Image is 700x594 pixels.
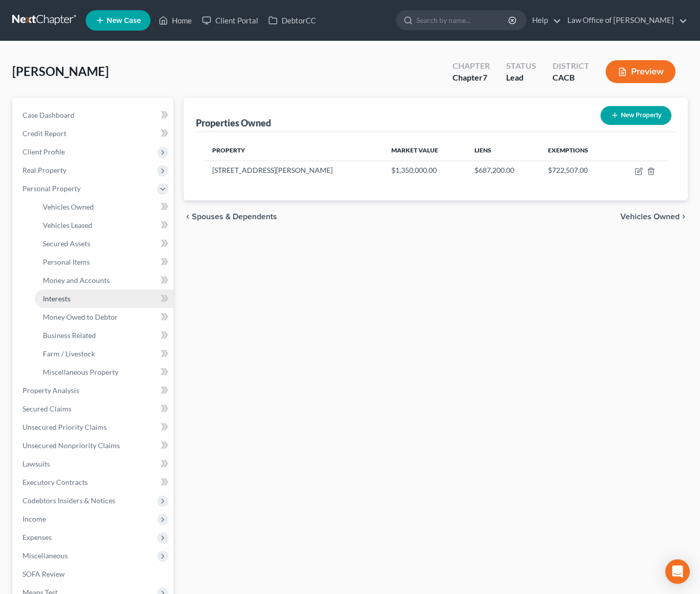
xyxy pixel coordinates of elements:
a: Case Dashboard [14,106,173,124]
a: Miscellaneous Property [35,363,173,381]
a: Help [527,11,561,30]
a: Interests [35,290,173,308]
a: Client Portal [197,11,263,30]
div: Properties Owned [196,117,271,129]
a: Law Office of [PERSON_NAME] [562,11,687,30]
span: Case Dashboard [22,111,74,119]
span: 7 [483,72,487,82]
span: Real Property [22,166,66,174]
div: CACB [553,72,589,84]
button: Preview [606,60,676,83]
a: Secured Claims [14,400,173,418]
i: chevron_left [184,213,192,221]
a: Lawsuits [14,455,173,473]
a: Executory Contracts [14,473,173,492]
div: Open Intercom Messenger [665,559,690,584]
span: Vehicles Leased [43,221,92,229]
span: Unsecured Priority Claims [22,423,107,431]
a: DebtorCC [263,11,321,30]
td: $722,507.00 [540,161,614,180]
input: Search by name... [416,11,510,30]
a: Vehicles Owned [35,198,173,216]
span: Executory Contracts [22,478,88,486]
span: Interests [43,294,70,303]
td: [STREET_ADDRESS][PERSON_NAME] [204,161,383,180]
td: $687,200.00 [466,161,540,180]
a: Unsecured Priority Claims [14,418,173,436]
span: Codebtors Insiders & Notices [22,496,115,505]
span: Client Profile [22,147,65,156]
span: Money Owed to Debtor [43,313,118,321]
span: Vehicles Owned [620,213,680,221]
div: District [553,60,589,72]
span: Income [22,514,46,523]
span: [PERSON_NAME] [12,64,109,79]
a: Business Related [35,326,173,345]
a: Home [154,11,197,30]
a: Unsecured Nonpriority Claims [14,436,173,455]
a: Money Owed to Debtor [35,308,173,326]
span: Miscellaneous [22,551,68,560]
th: Exemptions [540,140,614,161]
a: Farm / Livestock [35,345,173,363]
a: Vehicles Leased [35,216,173,235]
div: Chapter [453,60,490,72]
span: SOFA Review [22,570,65,578]
span: Personal Property [22,184,81,193]
span: Spouses & Dependents [192,213,277,221]
span: Farm / Livestock [43,349,95,358]
button: Vehicles Owned chevron_right [620,213,688,221]
a: Money and Accounts [35,271,173,290]
th: Property [204,140,383,161]
a: Personal Items [35,253,173,271]
span: Business Related [43,331,96,340]
a: Property Analysis [14,381,173,400]
span: Unsecured Nonpriority Claims [22,441,120,450]
div: Lead [506,72,536,84]
td: $1,350,000.00 [383,161,466,180]
span: Secured Assets [43,239,90,248]
span: Expenses [22,533,52,541]
i: chevron_right [680,213,688,221]
div: Status [506,60,536,72]
span: Lawsuits [22,459,50,468]
span: Personal Items [43,257,90,266]
th: Liens [466,140,540,161]
span: Secured Claims [22,404,71,413]
span: Credit Report [22,129,66,138]
span: Property Analysis [22,386,79,395]
span: Vehicles Owned [43,202,94,211]
a: Credit Report [14,124,173,143]
button: New Property [601,106,671,125]
button: chevron_left Spouses & Dependents [184,213,277,221]
span: New Case [107,17,141,24]
th: Market Value [383,140,466,161]
span: Miscellaneous Property [43,368,118,376]
a: Secured Assets [35,235,173,253]
div: Chapter [453,72,490,84]
span: Money and Accounts [43,276,110,285]
a: SOFA Review [14,565,173,583]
